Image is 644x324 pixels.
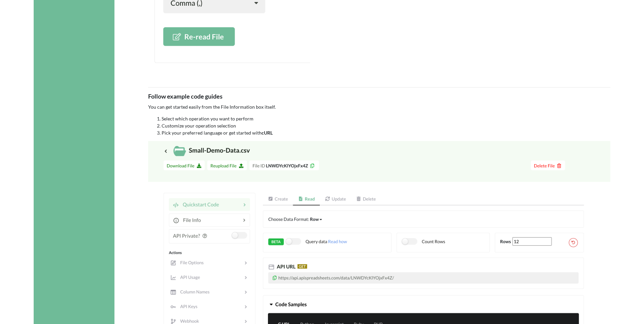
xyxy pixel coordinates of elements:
[148,104,610,110] p: You can get started easily from the File Information box itself.
[162,122,610,129] li: Customize your operation selection
[148,92,610,101] p: Follow example code guides
[262,130,273,136] b: cURL
[162,115,610,122] li: Select which operation you want to perform
[162,129,610,136] li: Pick your preferred language or get started with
